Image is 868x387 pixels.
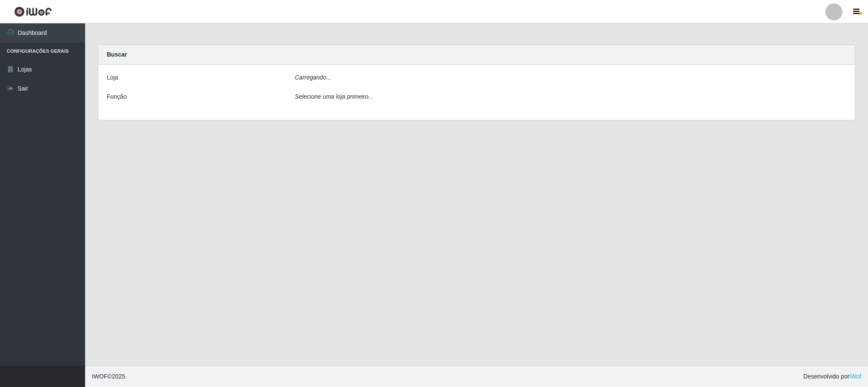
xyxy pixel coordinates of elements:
[295,93,373,100] i: Selecione uma loja primeiro...
[107,51,127,58] strong: Buscar
[803,372,861,381] span: Desenvolvido por
[849,373,861,380] a: iWof
[92,372,127,381] span: © 2025 .
[107,92,127,101] label: Função
[14,6,52,17] img: CoreUI Logo
[295,74,331,81] i: Carregando...
[107,73,118,82] label: Loja
[92,373,108,380] span: IWOF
